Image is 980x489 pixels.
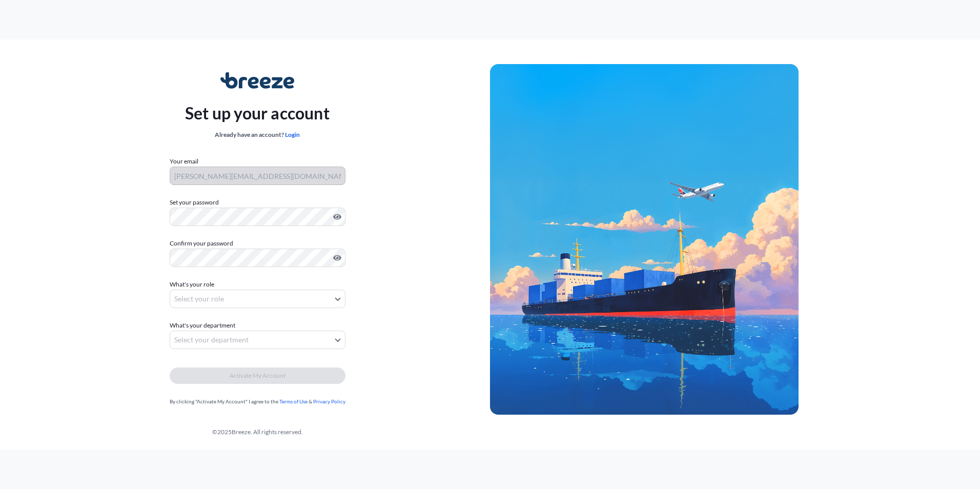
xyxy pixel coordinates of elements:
span: Select your role [174,294,224,304]
div: By clicking "Activate My Account" I agree to the & [170,396,345,406]
button: Select your department [170,331,345,349]
a: Privacy Policy [313,398,345,404]
span: Activate My Account [230,371,285,381]
a: Login [285,131,300,138]
label: Confirm your password [170,238,345,249]
img: Breeze [220,72,295,89]
img: Ship illustration [490,64,799,415]
div: Already have an account? [185,130,330,140]
button: Show password [333,213,341,221]
a: Terms of Use [279,398,308,404]
span: Select your department [174,335,249,345]
p: Set up your account [185,101,330,126]
span: What's your department [170,320,235,331]
span: What's your role [170,279,214,290]
label: Your email [170,156,198,167]
button: Show password [333,254,341,262]
input: Your email address [170,167,345,185]
label: Set your password [170,197,345,208]
div: © 2025 Breeze. All rights reserved. [25,427,490,437]
button: Activate My Account [170,368,345,384]
button: Select your role [170,290,345,308]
